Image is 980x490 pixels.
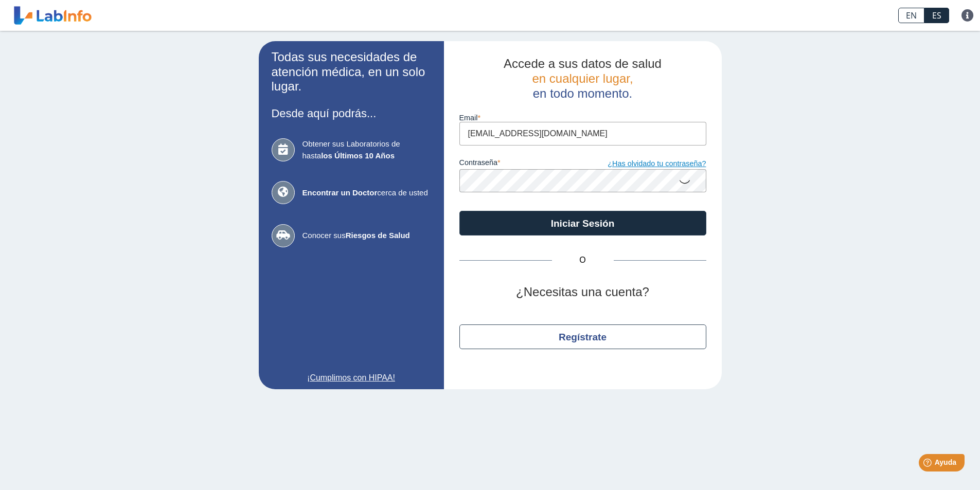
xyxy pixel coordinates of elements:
[459,158,583,170] label: contraseña
[532,71,633,85] span: en cualquier lugar,
[302,188,378,197] b: Encontrar un Doctor
[321,151,395,160] b: los Últimos 10 Años
[302,138,431,161] span: Obtener sus Laboratorios de hasta
[346,231,410,240] b: Riesgos de Salud
[898,8,924,23] a: EN
[272,50,431,94] h2: Todas sus necesidades de atención médica, en un solo lugar.
[459,324,706,349] button: Regístrate
[459,285,706,300] h2: ¿Necesitas una cuenta?
[302,230,431,242] span: Conocer sus
[583,158,706,170] a: ¿Has olvidado tu contraseña?
[302,187,431,199] span: cerca de usted
[552,254,614,266] span: O
[272,372,431,384] a: ¡Cumplimos con HIPAA!
[504,57,662,70] span: Accede a sus datos de salud
[533,86,632,100] span: en todo momento.
[459,114,706,122] label: email
[888,450,969,479] iframe: Help widget launcher
[459,211,706,235] button: Iniciar Sesión
[272,107,431,120] h3: Desde aquí podrás...
[924,8,949,23] a: ES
